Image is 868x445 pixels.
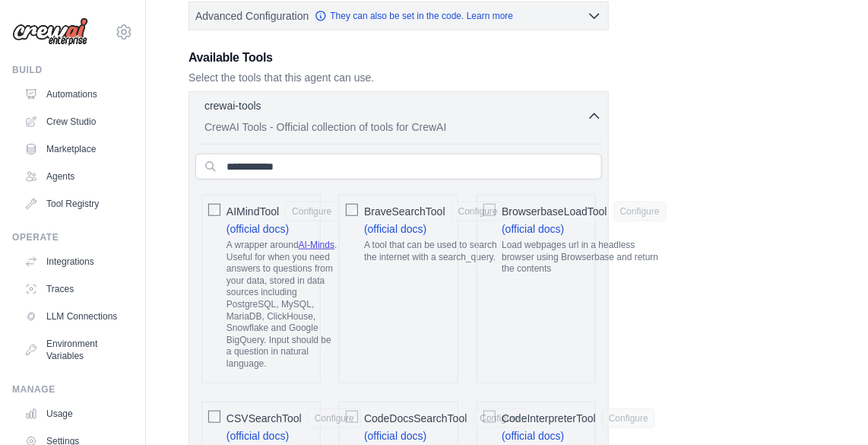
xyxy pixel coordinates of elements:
div: Operate [12,231,133,243]
a: Traces [18,277,133,301]
button: crewai-tools CrewAI Tools - Official collection of tools for CrewAI [195,98,602,135]
p: A tool that can be used to search the internet with a search_query. [364,240,505,263]
a: (official docs) [227,223,289,235]
a: (official docs) [364,430,426,442]
a: Crew Studio [18,110,133,134]
a: Marketplace [18,137,133,161]
a: Automations [18,82,133,106]
span: CodeInterpreterTool [502,411,596,426]
a: LLM Connections [18,304,133,329]
a: (official docs) [364,223,426,235]
span: BraveSearchTool [364,204,445,219]
div: Build [12,64,133,76]
button: BrowserbaseLoadTool (official docs) Load webpages url in a headless browser using Browserbase and... [613,202,667,221]
button: Advanced Configuration They can also be set in the code. Learn more [189,2,608,30]
div: Manage [12,383,133,396]
p: crewai-tools [204,98,261,113]
a: (official docs) [502,223,564,235]
button: AIMindTool (official docs) A wrapper aroundAI-Minds. Useful for when you need answers to question... [285,202,338,221]
button: BraveSearchTool (official docs) A tool that can be used to search the internet with a search_query. [451,202,505,221]
span: CSVSearchTool [227,411,302,426]
a: (official docs) [502,430,564,442]
span: AIMindTool [227,204,279,219]
a: (official docs) [227,430,289,442]
a: Usage [18,402,133,426]
span: Advanced Configuration [195,8,309,24]
p: CrewAI Tools - Official collection of tools for CrewAI [204,119,587,135]
a: Tool Registry [18,192,133,216]
span: CodeDocsSearchTool [364,411,467,426]
a: Integrations [18,250,133,274]
a: AI-Minds [299,240,334,250]
button: CSVSearchTool (official docs) A tool that can be used to semantic search a query from a CSV's con... [308,408,361,428]
button: CodeInterpreterTool (official docs) Interprets Python3 code strings with a final print statement. [602,408,655,428]
span: BrowserbaseLoadTool [502,204,607,219]
img: Logo [12,17,88,46]
p: A wrapper around . Useful for when you need answers to questions from your data, stored in data s... [227,240,338,370]
button: CodeDocsSearchTool (official docs) A tool that can be used to semantic search a query from a Code... [474,408,527,428]
a: Environment Variables [18,332,133,368]
h3: Available Tools [188,49,609,67]
p: Load webpages url in a headless browser using Browserbase and return the contents [502,240,667,275]
a: Agents [18,164,133,189]
p: Select the tools that this agent can use. [188,70,609,85]
a: They can also be set in the code. Learn more [315,10,513,22]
